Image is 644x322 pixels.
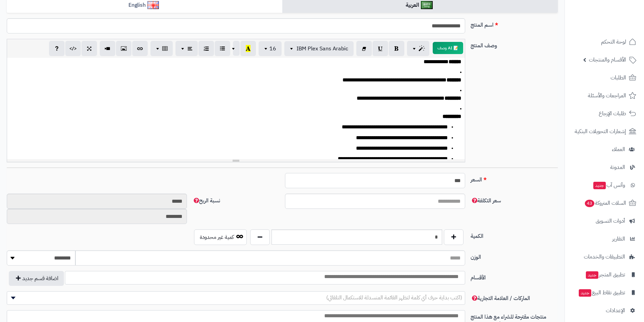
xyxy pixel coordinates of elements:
[588,91,626,100] span: المراجعات والأسئلة
[569,267,640,283] a: تطبيق المتجرجديد
[606,306,625,315] span: الإعدادات
[598,14,638,28] img: logo-2.png
[569,231,640,247] a: التقارير
[589,55,626,65] span: الأقسام والمنتجات
[611,73,626,82] span: الطلبات
[147,1,159,9] img: English
[593,180,625,190] span: وآتس آب
[433,42,463,54] button: 📝 AI وصف
[569,70,640,86] a: الطلبات
[569,105,640,122] a: طلبات الإرجاع
[596,216,625,226] span: أدوات التسويق
[468,271,560,282] label: الأقسام
[584,252,625,262] span: التطبيقات والخدمات
[599,109,626,118] span: طلبات الإرجاع
[468,39,560,50] label: وصف المنتج
[569,302,640,319] a: الإعدادات
[468,229,560,240] label: الكمية
[585,199,594,207] span: 43
[586,271,598,279] span: جديد
[612,145,625,154] span: العملاء
[569,34,640,50] a: لوحة التحكم
[421,1,433,9] img: العربية
[601,37,626,47] span: لوحة التحكم
[9,271,64,286] button: اضافة قسم جديد
[579,289,591,297] span: جديد
[569,195,640,211] a: السلات المتروكة43
[259,41,282,56] button: 16
[593,182,606,189] span: جديد
[269,45,276,53] span: 16
[569,123,640,140] a: إشعارات التحويلات البنكية
[192,197,220,205] span: نسبة الربح
[569,249,640,265] a: التطبيقات والخدمات
[468,173,560,184] label: السعر
[575,127,626,136] span: إشعارات التحويلات البنكية
[585,270,625,279] span: تطبيق المتجر
[569,88,640,104] a: المراجعات والأسئلة
[468,250,560,261] label: الوزن
[569,177,640,193] a: وآتس آبجديد
[471,294,530,302] span: الماركات / العلامة التجارية
[471,197,501,205] span: سعر التكلفة
[569,141,640,157] a: العملاء
[326,294,462,302] span: (اكتب بداية حرف أي كلمة لتظهر القائمة المنسدلة للاستكمال التلقائي)
[610,163,625,172] span: المدونة
[284,41,354,56] button: IBM Plex Sans Arabic
[612,234,625,244] span: التقارير
[578,288,625,297] span: تطبيق نقاط البيع
[584,198,626,208] span: السلات المتروكة
[569,159,640,175] a: المدونة
[296,45,348,53] span: IBM Plex Sans Arabic
[468,18,560,29] label: اسم المنتج
[569,284,640,301] a: تطبيق نقاط البيعجديد
[569,213,640,229] a: أدوات التسويق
